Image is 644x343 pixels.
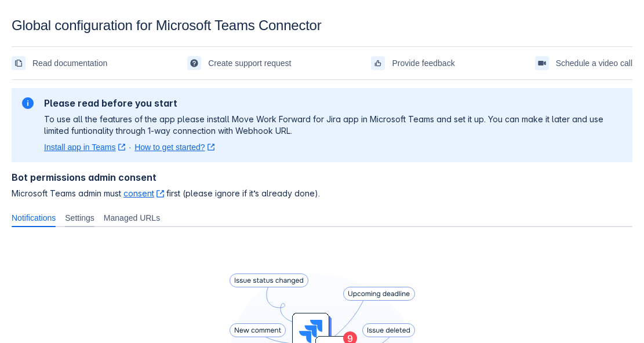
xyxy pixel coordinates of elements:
p: To use all the features of the app please install Move Work Forward for Jira app in Microsoft Tea... [44,114,623,137]
a: consent [123,188,164,198]
a: Provide feedback [371,54,454,72]
span: videoCall [537,59,547,68]
div: Global configuration for Microsoft Teams Connector [12,17,632,34]
span: Notifications [12,212,56,224]
span: Read documentation [32,54,107,72]
span: Create support request [208,54,291,72]
span: Provide feedback [392,54,454,72]
h2: Please read before you start [44,97,623,109]
a: Install app in Teams [44,141,125,153]
a: Create support request [187,54,291,72]
h4: Bot permissions admin consent [12,171,632,183]
span: support [190,59,199,68]
span: Schedule a video call [556,54,632,72]
a: Schedule a video call [535,54,632,72]
span: Settings [65,212,94,224]
a: How to get started? [134,141,214,153]
span: documentation [14,59,23,68]
a: Read documentation [12,54,107,72]
span: Microsoft Teams admin must first (please ignore if it’s already done). [12,188,632,199]
span: Managed URLs [104,212,160,224]
span: feedback [373,59,383,68]
span: information [21,96,35,110]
